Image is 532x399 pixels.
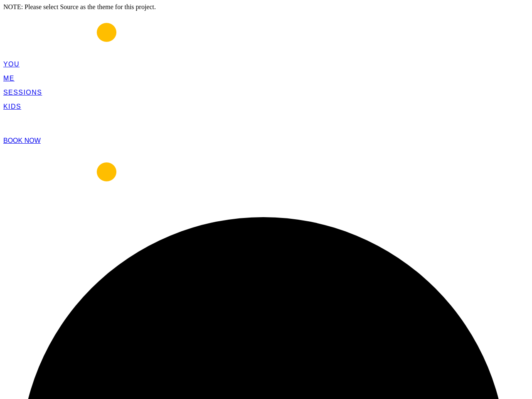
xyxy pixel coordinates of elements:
a: KIDS [3,103,21,110]
a: SESSIONS [3,89,42,96]
div: NOTE: Please select Source as the theme for this project. [3,3,529,11]
img: kellyrose-matthews [3,150,347,192]
a: BOOK NOW [3,137,41,144]
img: kellyrose-matthews [3,11,347,52]
a: kellyrose-matthews [3,186,347,193]
a: YOU [3,61,20,68]
a: kellyrose-matthews [3,47,347,54]
span: GROUPS [3,117,36,124]
a: ME [3,75,15,82]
